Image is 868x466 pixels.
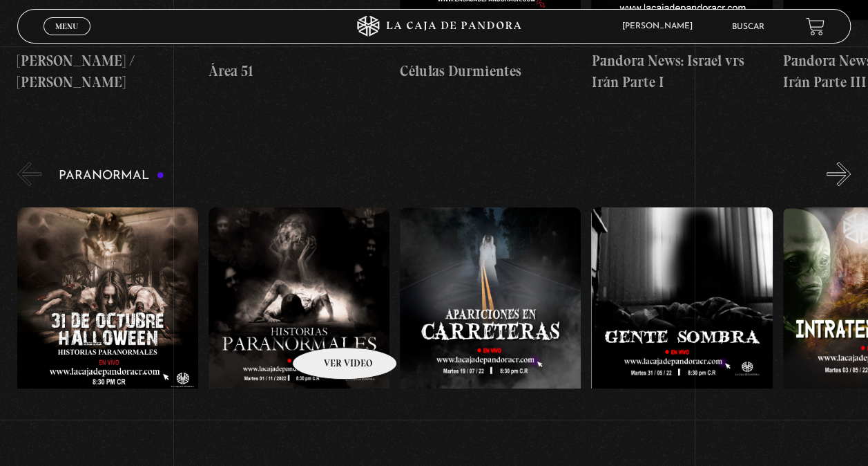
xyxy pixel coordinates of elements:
a: Buscar [732,23,764,31]
button: Next [827,162,851,186]
a: View your shopping cart [806,17,824,36]
h4: Área 51 [209,60,389,82]
h4: [PERSON_NAME] / [PERSON_NAME] [17,50,198,93]
span: Menu [55,22,78,30]
h4: Pandora News: Israel vrs Irán Parte I [591,50,772,93]
h4: Células Durmientes [400,60,581,82]
h3: Paranormal [59,169,164,183]
button: Previous [17,162,41,186]
span: Cerrar [51,34,84,44]
span: [PERSON_NAME] [615,22,706,30]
